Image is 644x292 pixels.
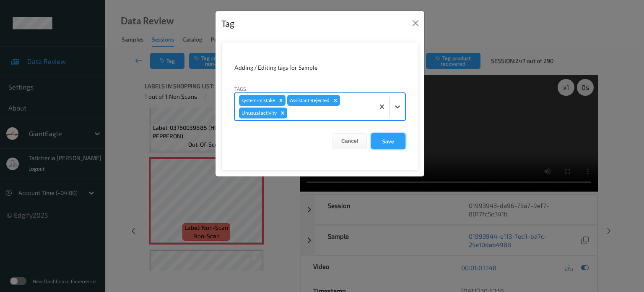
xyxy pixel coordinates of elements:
div: Remove Unusual activity [278,108,287,118]
div: Remove Assistant Rejected [331,95,340,106]
button: Close [410,17,421,29]
div: system-mistake [239,95,276,106]
button: Cancel [332,133,367,149]
div: Unusual activity [239,108,278,118]
label: Tags [234,85,246,92]
button: Save [371,133,405,149]
div: Adding / Editing tags for Sample [234,63,405,72]
div: Assistant Rejected [287,95,331,106]
div: Tag [221,17,234,30]
div: Remove system-mistake [276,95,286,106]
